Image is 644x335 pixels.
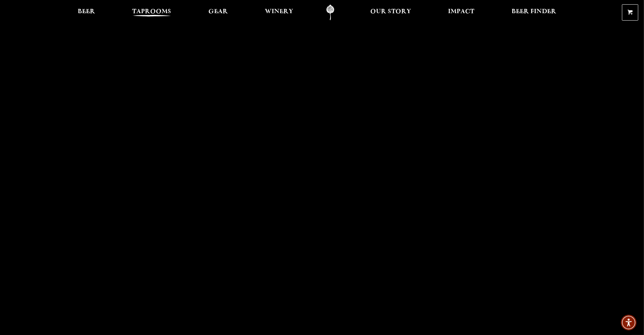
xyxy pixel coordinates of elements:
span: Beer Finder [512,9,556,15]
a: Odell Home [317,5,344,21]
span: Impact [448,9,475,15]
span: Winery [265,9,293,15]
a: Winery [260,5,298,21]
span: Beer [78,9,95,15]
a: Beer Finder [507,5,561,21]
span: Taprooms [132,9,171,15]
div: Accessibility Menu [621,315,637,330]
a: Taprooms [127,5,176,21]
a: Our Story [366,5,416,21]
span: Gear [208,9,228,15]
a: Beer [73,5,100,21]
span: Our Story [370,9,411,15]
a: Impact [444,5,479,21]
a: Gear [204,5,233,21]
